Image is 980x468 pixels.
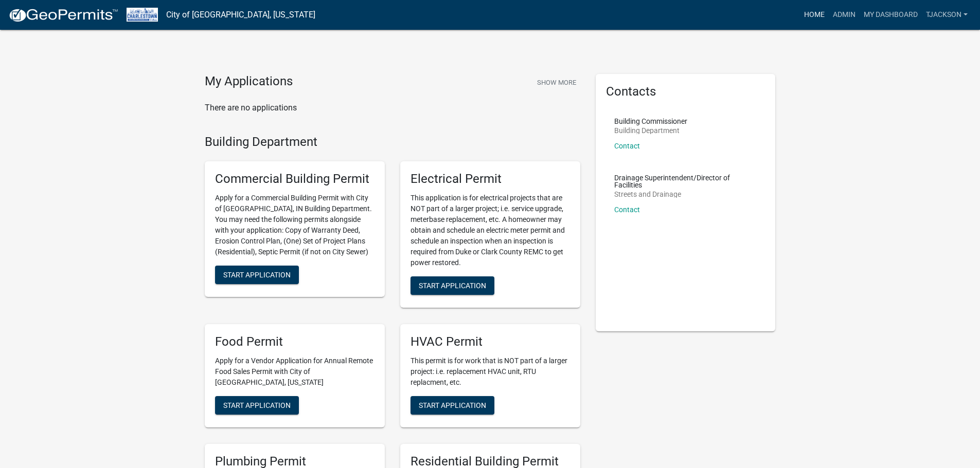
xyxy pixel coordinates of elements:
[411,355,570,388] p: This permit is for work that is NOT part of a larger project: i.e. replacement HVAC unit, RTU rep...
[205,74,293,89] h4: My Applications
[215,334,375,349] h5: Food Permit
[205,135,580,149] h4: Building Department
[800,5,829,25] a: Home
[411,172,570,186] h5: Electrical Permit
[411,334,570,349] h5: HVAC Permit
[419,401,486,409] span: Start Application
[215,396,299,415] button: Start Application
[829,5,860,25] a: Admin
[127,8,158,22] img: City of Charlestown, Indiana
[860,5,922,25] a: My Dashboard
[223,271,291,279] span: Start Application
[166,6,315,24] a: City of [GEOGRAPHIC_DATA], [US_STATE]
[606,84,765,99] h5: Contacts
[215,193,375,257] p: Apply for a Commercial Building Permit with City of [GEOGRAPHIC_DATA], IN Building Department. Yo...
[411,396,494,415] button: Start Application
[205,102,580,114] p: There are no applications
[419,282,486,290] span: Start Application
[614,127,687,134] p: Building Department
[411,276,494,295] button: Start Application
[614,142,640,150] a: Contact
[922,5,972,25] a: TJackson
[614,191,757,198] p: Streets and Drainage
[215,355,375,388] p: Apply for a Vendor Application for Annual Remote Food Sales Permit with City of [GEOGRAPHIC_DATA]...
[411,193,570,268] p: This application is for electrical projects that are NOT part of a larger project; i.e. service u...
[533,74,580,91] button: Show More
[614,118,687,125] p: Building Commissioner
[614,205,640,214] a: Contact
[223,401,291,409] span: Start Application
[215,266,299,284] button: Start Application
[215,172,375,186] h5: Commercial Building Permit
[614,174,757,189] p: Drainage Superintendent/Director of Facilities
